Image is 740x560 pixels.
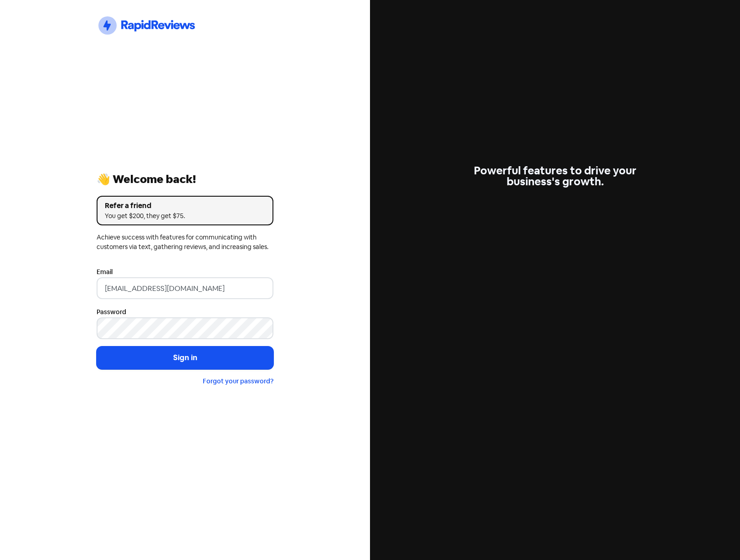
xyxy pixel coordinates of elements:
[97,346,273,369] button: Sign in
[97,277,273,299] input: Enter your email address...
[203,377,273,385] a: Forgot your password?
[97,267,113,277] label: Email
[467,165,643,187] div: Powerful features to drive your business's growth.
[105,211,265,221] div: You get $200, they get $75.
[97,307,126,317] label: Password
[97,233,273,252] div: Achieve success with features for communicating with customers via text, gathering reviews, and i...
[97,174,273,185] div: 👋 Welcome back!
[105,200,265,211] div: Refer a friend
